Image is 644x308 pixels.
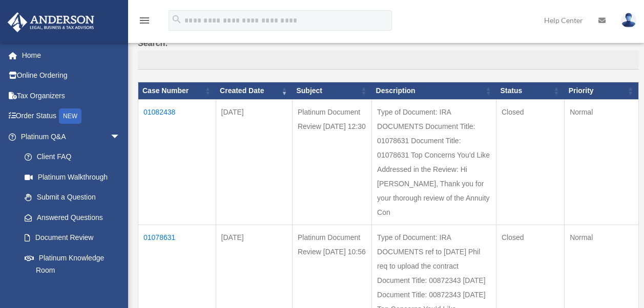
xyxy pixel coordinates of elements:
[372,100,496,225] td: Type of Document: IRA DOCUMENTS Document Title: 01078631 Document Title: 01078631 Top Concerns Yo...
[7,45,136,65] a: Home
[59,108,81,124] div: NEW
[7,85,136,106] a: Tax Organizers
[14,147,131,167] a: Client FAQ
[496,82,564,100] th: Status: activate to sort column ascending
[496,100,564,225] td: Closed
[14,207,126,228] a: Answered Questions
[14,248,131,280] a: Platinum Knowledge Room
[110,126,131,147] span: arrow_drop_down
[14,228,131,248] a: Document Review
[171,14,182,25] i: search
[621,13,636,28] img: User Pic
[5,12,97,32] img: Anderson Advisors Platinum Portal
[138,100,216,225] td: 01082438
[138,36,639,70] label: Search:
[14,167,131,187] a: Platinum Walkthrough
[565,82,639,100] th: Priority: activate to sort column ascending
[138,18,151,27] a: menu
[138,14,151,27] i: menu
[216,100,292,225] td: [DATE]
[292,82,371,100] th: Subject: activate to sort column ascending
[565,100,639,225] td: Normal
[14,187,131,208] a: Submit a Question
[138,51,639,70] input: Search:
[216,82,292,100] th: Created Date: activate to sort column ascending
[138,82,216,100] th: Case Number: activate to sort column ascending
[7,126,131,147] a: Platinum Q&Aarrow_drop_down
[7,65,136,86] a: Online Ordering
[7,106,136,127] a: Order StatusNEW
[372,82,496,100] th: Description: activate to sort column ascending
[292,100,371,225] td: Platinum Document Review [DATE] 12:30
